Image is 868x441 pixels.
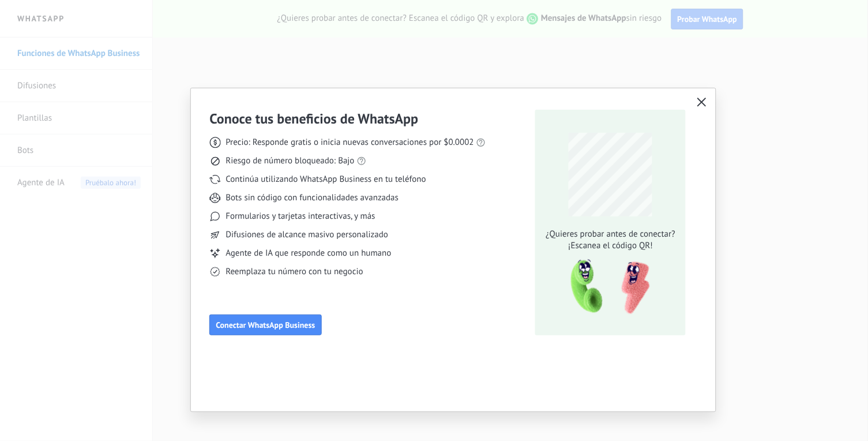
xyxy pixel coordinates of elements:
[226,248,391,259] span: Agente de IA que responde como un humano
[543,229,679,240] span: ¿Quieres probar antes de conectar?
[209,110,418,128] h3: Conoce tus beneficios de WhatsApp
[561,256,652,318] img: qr-pic-1x.png
[226,211,375,222] span: Formularios y tarjetas interactivas, y más
[226,137,474,148] span: Precio: Responde gratis o inicia nuevas conversaciones por $0.0002
[226,174,426,185] span: Continúa utilizando WhatsApp Business en tu teléfono
[216,321,315,329] span: Conectar WhatsApp Business
[226,155,354,167] span: Riesgo de número bloqueado: Bajo
[209,315,321,335] button: Conectar WhatsApp Business
[226,229,388,241] span: Difusiones de alcance masivo personalizado
[226,192,399,204] span: Bots sin código con funcionalidades avanzadas
[543,240,679,252] span: ¡Escanea el código QR!
[226,266,363,278] span: Reemplaza tu número con tu negocio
